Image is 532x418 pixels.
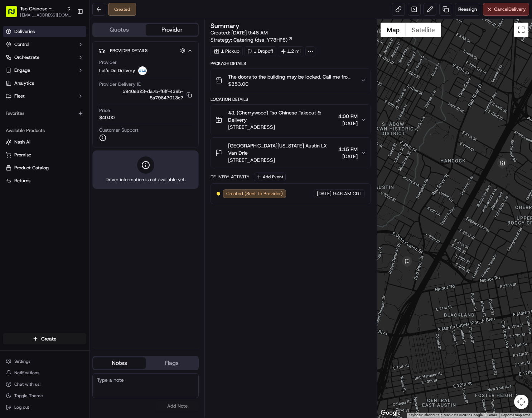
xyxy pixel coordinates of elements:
[110,48,147,53] span: Provider Details
[211,36,293,43] div: Strategy:
[3,65,86,76] button: Engage
[14,160,55,168] span: Knowledge Base
[228,109,335,123] span: #1 (Cherrywood) Tso Chinese Takeout & Delivery
[99,67,135,74] span: Let's Do Delivery
[14,165,49,171] span: Product Catalog
[211,23,240,29] h3: Summary
[6,139,83,145] a: Nash AI
[14,80,34,86] span: Analytics
[32,76,98,81] div: We're available if you need us!
[3,402,86,412] button: Log out
[228,80,355,88] span: $353.00
[7,124,19,135] img: Chelsea Prettyman
[487,413,497,417] a: Terms (opens in new tab)
[228,73,355,80] span: The doors to the building may be locked. Call me from the parking lot at [PHONE_NUMBER] and I wil...
[98,44,193,56] button: Provider Details
[99,127,139,133] span: Customer Support
[14,381,40,387] span: Chat with us!
[63,111,78,117] span: [DATE]
[93,357,146,369] button: Notes
[6,178,83,184] a: Returns
[3,136,86,148] button: Nash AI
[14,54,39,61] span: Orchestrate
[3,125,86,136] div: Available Products
[14,112,20,117] img: 1736555255976-a54dd68f-1ca7-489b-9aae-adbdc363a1c4
[338,120,358,127] span: [DATE]
[3,175,86,187] button: Returns
[19,46,129,54] input: Got a question? Start typing here...
[231,29,268,36] span: [DATE] 9:46 AM
[32,69,117,76] div: Start new chat
[3,333,86,344] button: Create
[3,39,86,50] button: Control
[111,92,130,100] button: See all
[211,46,243,56] div: 1 Pickup
[14,93,25,99] span: Fleet
[7,29,130,40] p: Welcome 👋
[338,153,358,160] span: [DATE]
[14,393,43,399] span: Toggle Theme
[93,24,146,36] button: Quotes
[20,12,71,18] span: [EMAIL_ADDRESS][DOMAIN_NAME]
[41,335,57,342] span: Create
[211,138,371,168] button: [GEOGRAPHIC_DATA][US_STATE] Austin LX Van Drie[STREET_ADDRESS]4:15 PM[DATE]
[14,28,35,35] span: Deliveries
[244,46,276,56] div: 1 Dropoff
[14,178,30,184] span: Returns
[317,191,332,197] span: [DATE]
[99,59,117,66] span: Provider
[6,152,83,158] a: Promise
[381,23,406,37] button: Show street map
[99,114,115,121] span: $40.00
[3,108,86,119] div: Favorites
[59,111,62,117] span: •
[211,97,371,102] div: Location Details
[15,69,28,81] img: 8016278978528_b943e370aa5ada12b00a_72.png
[211,174,250,180] div: Delivery Activity
[146,24,198,36] button: Provider
[211,29,268,36] span: Created:
[3,3,74,20] button: Tso Chinese - Catering[EMAIL_ADDRESS][DOMAIN_NAME]
[444,413,483,417] span: Map data ©2025 Google
[3,149,86,161] button: Promise
[211,61,371,66] div: Package Details
[458,6,477,13] span: Reassign
[514,23,528,37] button: Toggle fullscreen view
[99,81,141,88] span: Provider Delivery ID
[3,26,86,37] a: Deliveries
[7,7,21,22] img: Nash
[4,158,58,170] a: 📗Knowledge Base
[379,408,402,418] img: Google
[7,104,19,116] img: Brigitte Vinadas
[14,370,39,376] span: Notifications
[501,413,530,417] a: Report a map error
[211,105,371,135] button: #1 (Cherrywood) Tso Chinese Takeout & Delivery[STREET_ADDRESS]4:00 PM[DATE]
[7,69,20,81] img: 1736555255976-a54dd68f-1ca7-489b-9aae-adbdc363a1c4
[3,78,86,89] a: Analytics
[68,160,115,168] span: API Documentation
[514,395,528,409] button: Map camera controls
[22,131,58,136] span: [PERSON_NAME]
[14,152,31,158] span: Promise
[106,177,186,183] span: Driver information is not available yet.
[7,93,48,99] div: Past conversations
[494,6,526,13] span: Cancel Delivery
[3,368,86,378] button: Notifications
[228,156,335,164] span: [STREET_ADDRESS]
[14,139,30,145] span: Nash AI
[3,162,86,174] button: Product Catalog
[211,69,371,92] button: The doors to the building may be locked. Call me from the parking lot at [PHONE_NUMBER] and I wil...
[3,391,86,401] button: Toggle Theme
[58,158,118,170] a: 💻API Documentation
[379,408,402,418] a: Open this area in Google Maps (opens a new window)
[61,161,66,167] div: 💻
[233,36,293,43] a: Catering (dss_Y78HP8)
[228,123,335,131] span: [STREET_ADDRESS]
[338,146,358,153] span: 4:15 PM
[483,3,529,16] button: CancelDelivery
[138,66,147,75] img: lets_do_delivery_logo.png
[20,5,63,12] button: Tso Chinese - Catering
[122,71,130,79] button: Start new chat
[254,173,286,181] button: Add Event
